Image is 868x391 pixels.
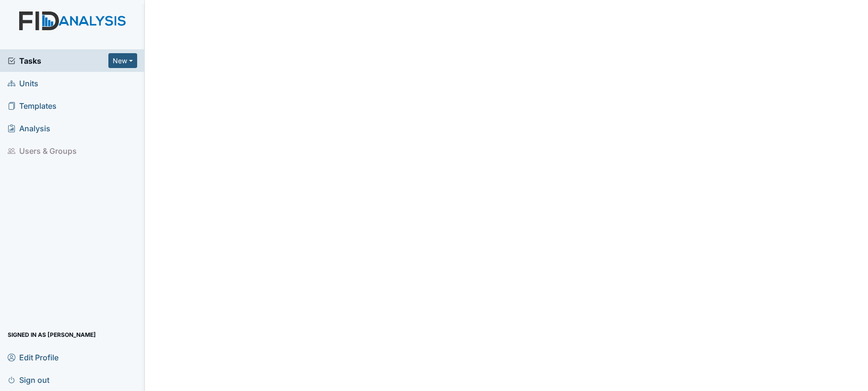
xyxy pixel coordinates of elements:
[8,76,38,91] span: Units
[8,372,49,387] span: Sign out
[8,121,50,136] span: Analysis
[108,53,137,68] button: New
[8,350,59,365] span: Edit Profile
[8,327,96,342] span: Signed in as [PERSON_NAME]
[8,98,57,113] span: Templates
[8,55,108,67] a: Tasks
